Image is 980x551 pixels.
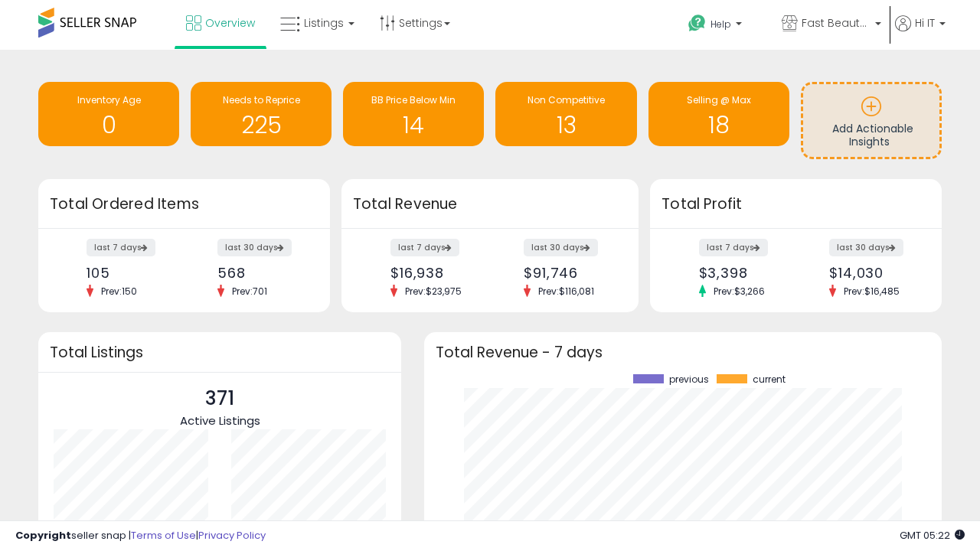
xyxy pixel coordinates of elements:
[180,384,260,413] p: 371
[802,15,871,31] span: Fast Beauty ([GEOGRAPHIC_DATA])
[436,347,930,358] h3: Total Revenue - 7 days
[669,374,709,385] span: previous
[803,84,939,157] a: Add Actionable Insights
[832,121,913,150] span: Add Actionable Insights
[836,285,907,298] span: Prev: $16,485
[38,82,179,146] a: Inventory Age 0
[353,194,627,215] h3: Total Revenue
[699,239,768,256] label: last 7 days
[304,15,344,31] span: Listings
[198,112,324,138] h1: 225
[77,93,141,106] span: Inventory Age
[397,285,469,298] span: Prev: $23,975
[87,239,155,256] label: last 7 days
[87,265,172,281] div: 105
[648,82,789,146] a: Selling @ Max 18
[217,239,292,256] label: last 30 days
[676,2,768,50] a: Help
[688,14,707,33] i: Get Help
[829,239,903,256] label: last 30 days
[900,528,965,543] span: 2025-08-13 05:22 GMT
[223,93,300,106] span: Needs to Reprice
[93,285,145,298] span: Prev: 150
[224,285,275,298] span: Prev: 701
[915,15,935,31] span: Hi IT
[528,93,605,106] span: Non Competitive
[710,18,731,31] span: Help
[50,194,318,215] h3: Total Ordered Items
[351,112,476,138] h1: 14
[699,265,785,281] div: $3,398
[217,265,303,281] div: 568
[753,374,786,385] span: current
[829,265,915,281] div: $14,030
[343,82,484,146] a: BB Price Below Min 14
[495,82,636,146] a: Non Competitive 13
[524,239,598,256] label: last 30 days
[191,82,332,146] a: Needs to Reprice 225
[205,15,255,31] span: Overview
[531,285,602,298] span: Prev: $116,081
[390,239,459,256] label: last 7 days
[180,412,260,429] span: Active Listings
[687,93,751,106] span: Selling @ Max
[706,285,773,298] span: Prev: $3,266
[503,112,629,138] h1: 13
[46,112,171,138] h1: 0
[661,194,930,215] h3: Total Profit
[15,528,71,543] strong: Copyright
[15,529,266,543] div: seller snap | |
[895,15,946,50] a: Hi IT
[50,347,390,358] h3: Total Listings
[198,528,266,543] a: Privacy Policy
[131,528,196,543] a: Terms of Use
[524,265,612,281] div: $91,746
[656,112,782,138] h1: 18
[390,265,479,281] div: $16,938
[371,93,456,106] span: BB Price Below Min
